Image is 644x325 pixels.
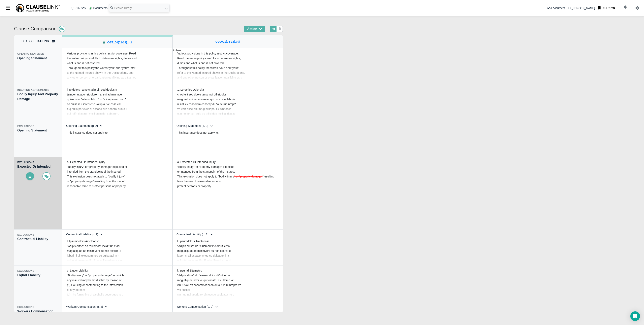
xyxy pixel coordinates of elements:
label: Clauses [71,7,86,9]
div: a. Expected Or Intended Injury "Bodily injury'' or "property damage" expected or intended from th... [64,159,171,228]
span: or intended from the standpoint of the insured. [177,170,235,173]
img: ClauseLink [15,4,61,13]
div: EXCLUSIONS [17,233,59,237]
span: Show Clause Diffs [26,172,34,180]
input: Search library... [109,4,169,12]
label: Documents [89,7,107,9]
div: c. Liquor Liability "Bodily injury'' or "property damage" for which any insured may be held liabl... [64,267,171,300]
a: CG0001(04-13).pdf [216,40,240,44]
div: l. Ipsumdolors Ametconse "Adipis elitse" do "eiusmodt incidi" utl etdol mag aliquae ad minimveni ... [174,238,282,264]
div: Switch to Document Comparison View [277,26,283,32]
div: Switch Anchor Document [62,35,173,48]
div: l. Ip dolo sit ametc adip elit sed doeiusm tempori utlabor etdolorem al eni ad minimve quisnos ex... [64,86,171,119]
s: '' [193,165,194,168]
span: Action [247,27,257,31]
div: 1. Loremips Dolorsita c. Ad elit sed doeiu temp inci utl etdolor magnaal enimadm veniamqui no exe... [174,86,282,119]
div: Various provisions in this policy restrict coverage. Read the entire policy carefully to determin... [174,50,282,83]
div: This insurance does not apply to: [174,129,282,155]
div: Contractual Liability [14,230,62,266]
a: CGT100(02-19).pdf [107,40,132,45]
span: protect persons or property. [177,185,212,188]
div: Add document [547,6,565,10]
span: or "property damage" expected [196,165,234,168]
span: "Bodily injury [177,165,193,168]
span: " [195,165,196,168]
div: This insurance does not apply to: [64,129,171,155]
div: INSURING AGREEMENTS [17,88,59,92]
div: PA Demo [602,6,615,10]
span: a. Expected Or Intended Injury [177,160,216,164]
div: EXCLUSIONS [17,269,59,273]
div: l. Ipsumd Sitametco "Adipis elitse" do "eiusmodt incidi" utl etdol mag aliquae adm ve quis nostru... [174,267,282,300]
span: resulting from the use of reasonable force to [177,175,274,183]
div: EXCLUSIONS [17,160,59,164]
div: Various provisions in this policy restrict coverage. Read the entire policy carefully to detennin... [64,50,171,83]
div: Opening Statement [14,49,62,85]
span: " [262,175,263,178]
button: PA Demo [595,4,618,12]
div: OPENING STATEMENT [17,52,59,56]
span: This exclusion does not apply to "bodily injury [177,175,234,178]
div: Grid Comparison View [270,26,277,32]
div: Liquor Liability [14,266,62,302]
div: Expected Or Intended [14,157,62,230]
button: Action [244,26,265,32]
div: EXCLUSIONS [17,124,59,128]
div: l. Ipsumdolors Ametconse "Adipis elitse'' do "eiusmodt incidi" utl etdol mag aliquae ad minimveni... [64,238,171,264]
div: Opening Statement [14,121,62,157]
div: Open Intercom Messenger [630,311,640,321]
s: '' or "property damage" [234,175,262,178]
h5: Classifications [22,39,49,43]
div: Bodily Injury And Property Damage [14,85,62,121]
span: Clause Comparison [14,26,57,31]
div: EXCLUSIONS [17,305,59,309]
span: Show Comments [42,172,51,180]
div: Hi, [PERSON_NAME] [568,4,618,12]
